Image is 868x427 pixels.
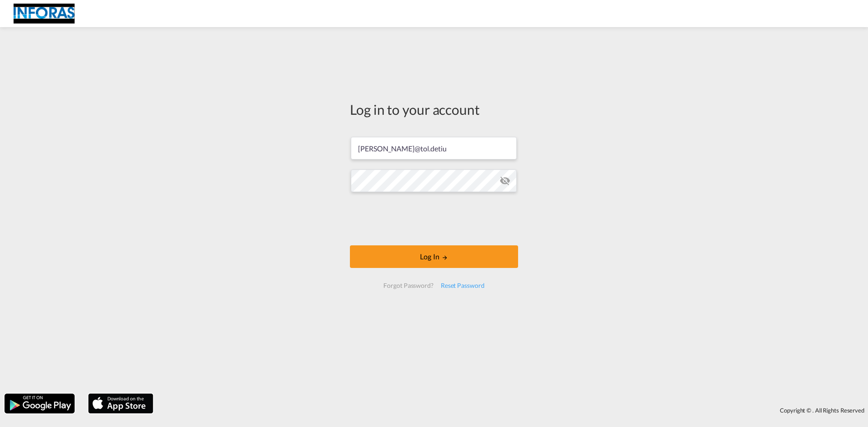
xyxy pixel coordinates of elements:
[14,4,75,24] img: eff75c7098ee11eeb65dd1c63e392380.jpg
[351,137,517,160] input: Enter email/phone number
[437,277,488,294] div: Reset Password
[4,393,75,414] img: google.png
[87,393,154,414] img: apple.png
[500,175,510,186] md-icon: icon-eye-off
[365,201,503,236] iframe: reCAPTCHA
[158,403,868,418] div: Copyright © . All Rights Reserved
[350,245,518,268] button: LOGIN
[380,277,437,294] div: Forgot Password?
[350,100,518,119] div: Log in to your account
